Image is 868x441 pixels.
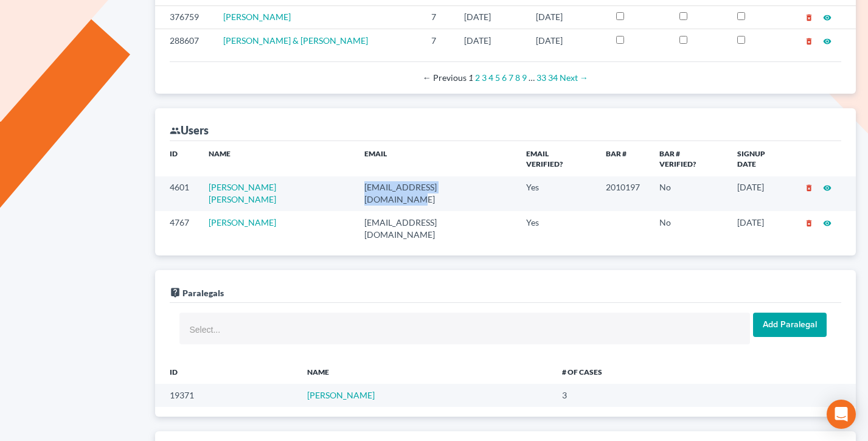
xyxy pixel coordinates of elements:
td: 4601 [155,176,199,211]
a: Page 6 [502,72,507,83]
a: visibility [823,12,832,22]
th: Signup Date [727,141,795,176]
td: [DATE] [727,176,795,211]
td: 7 [422,29,454,52]
a: [PERSON_NAME] [209,217,276,227]
span: Previous page [423,72,467,83]
td: 4767 [155,211,199,246]
div: Open Intercom Messenger [827,400,856,429]
i: visibility [823,184,832,192]
a: Page 7 [509,72,513,83]
a: [PERSON_NAME] [223,12,291,22]
div: Pagination [179,72,832,84]
a: Page 4 [488,72,493,83]
td: [DATE] [727,211,795,246]
i: delete_forever [805,219,813,227]
i: visibility [823,37,832,46]
i: visibility [823,219,832,227]
a: Page 34 [548,72,558,83]
a: [PERSON_NAME] [PERSON_NAME] [209,182,276,204]
a: Page 5 [495,72,500,83]
td: 3 [552,384,727,406]
td: 19371 [155,384,298,406]
a: [PERSON_NAME] & [PERSON_NAME] [223,35,368,46]
td: [DATE] [454,29,526,52]
th: Name [199,141,355,176]
td: [DATE] [526,5,606,29]
td: Yes [516,211,596,246]
th: Bar # [596,141,650,176]
td: No [650,176,727,211]
td: No [650,211,727,246]
td: 2010197 [596,176,650,211]
i: delete_forever [805,37,813,46]
a: visibility [823,35,832,46]
td: 7 [422,5,454,29]
a: visibility [823,217,832,227]
a: delete_forever [805,217,813,227]
th: ID [155,141,199,176]
th: Email [355,141,516,176]
th: # of Cases [552,359,727,384]
td: Yes [516,176,596,211]
i: group [170,125,181,136]
i: visibility [823,13,832,22]
a: delete_forever [805,35,813,46]
a: [PERSON_NAME] [307,390,375,400]
a: Page 3 [482,72,487,83]
span: Paralegals [182,288,224,298]
div: Users [170,123,209,137]
td: 376759 [155,5,214,29]
th: NAME [297,359,552,384]
em: Page 1 [468,72,473,83]
td: [DATE] [454,5,526,29]
span: … [529,72,535,83]
a: Page 8 [515,72,520,83]
i: delete_forever [805,13,813,22]
td: [EMAIL_ADDRESS][DOMAIN_NAME] [355,211,516,246]
td: [DATE] [526,29,606,52]
i: delete_forever [805,184,813,192]
td: [EMAIL_ADDRESS][DOMAIN_NAME] [355,176,516,211]
td: 288607 [155,29,214,52]
th: Bar # Verified? [650,141,727,176]
th: Email Verified? [516,141,596,176]
i: live_help [170,287,181,298]
a: Page 9 [522,72,527,83]
a: visibility [823,182,832,192]
a: Page 2 [475,72,480,83]
a: delete_forever [805,12,813,22]
input: Add Paralegal [753,313,827,337]
a: delete_forever [805,182,813,192]
th: ID [155,359,298,384]
a: Page 33 [536,72,546,83]
a: Next page [560,72,588,83]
